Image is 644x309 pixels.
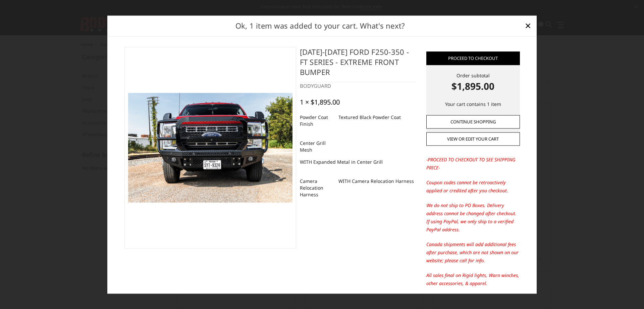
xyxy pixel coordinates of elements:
[338,111,401,123] dd: Textured Black Powder Coat
[300,47,416,82] h4: [DATE]-[DATE] Ford F250-350 - FT Series - Extreme Front Bumper
[300,137,333,156] dt: Center Grill Mesh
[426,156,520,172] p: -PROCEED TO CHECKOUT TO SEE SHIPPING PRICE-
[338,175,414,187] dd: WITH Camera Relocation Harness
[426,132,520,146] a: View or edit your cart
[426,201,520,234] p: We do not ship to PO Boxes. Delivery address cannot be changed after checkout. If using PayPal, w...
[426,115,520,128] a: Continue Shopping
[610,277,644,309] iframe: Chat Widget
[300,175,333,201] dt: Camera Relocation Harness
[426,179,520,195] p: Coupon codes cannot be retroactively applied or credited after you checkout.
[300,98,340,106] div: 1 × $1,895.00
[426,72,520,93] div: Order subtotal
[128,93,292,202] img: 2023-2026 Ford F250-350 - FT Series - Extreme Front Bumper
[118,20,523,31] h2: Ok, 1 item was added to your cart. What's next?
[300,82,416,90] div: BODYGUARD
[426,51,520,65] a: Proceed to checkout
[426,100,520,108] p: Your cart contains 1 item
[523,21,533,31] a: Close
[426,271,520,287] p: All sales final on Rigid lights, Warn winches, other accessories, & apparel.
[300,111,333,130] dt: Powder Coat Finish
[300,156,383,168] dd: WITH Expanded Metal in Center Grill
[426,240,520,265] p: Canada shipments will add additional fees after purchase, which are not shown on our website; ple...
[426,79,520,93] strong: $1,895.00
[525,18,531,33] span: ×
